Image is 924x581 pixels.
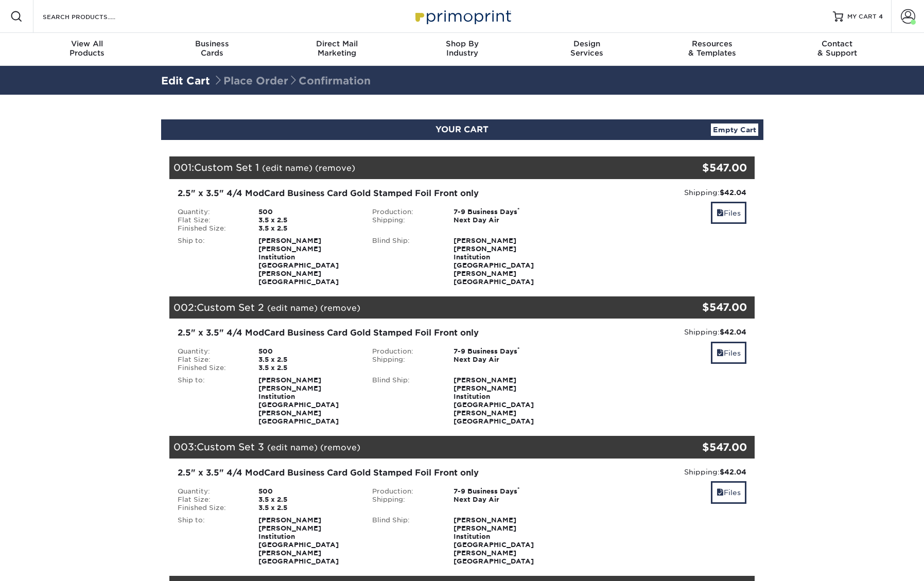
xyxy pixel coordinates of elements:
div: $547.00 [657,439,747,455]
div: Products [25,39,150,58]
span: 4 [879,13,883,20]
strong: [PERSON_NAME] [PERSON_NAME] Institution [GEOGRAPHIC_DATA][PERSON_NAME] [GEOGRAPHIC_DATA] [454,516,534,565]
div: 3.5 x 2.5 [251,504,364,512]
div: 3.5 x 2.5 [251,496,364,504]
div: & Support [775,39,900,58]
a: Contact& Support [775,33,900,66]
span: Custom Set 3 [197,441,264,452]
div: $547.00 [657,160,747,175]
div: Ship to: [170,237,251,286]
div: Shipping: [364,216,446,224]
div: Shipping: [567,327,747,337]
div: Shipping: [567,187,747,198]
span: Business [149,39,274,48]
a: (remove) [320,303,360,313]
a: Files [711,202,746,224]
strong: [PERSON_NAME] [PERSON_NAME] Institution [GEOGRAPHIC_DATA][PERSON_NAME] [GEOGRAPHIC_DATA] [258,237,339,286]
div: Next Day Air [446,356,560,364]
span: Custom Set 1 [194,162,259,173]
a: (edit name) [267,443,318,452]
div: Marketing [274,39,399,58]
a: (edit name) [267,303,318,313]
div: Blind Ship: [364,516,446,566]
div: & Templates [650,39,775,58]
div: Next Day Air [446,216,560,224]
div: Production: [364,487,446,496]
span: View All [25,39,150,48]
a: Edit Cart [161,75,210,87]
div: Production: [364,208,446,216]
a: Files [711,481,746,503]
strong: [PERSON_NAME] [PERSON_NAME] Institution [GEOGRAPHIC_DATA][PERSON_NAME] [GEOGRAPHIC_DATA] [454,237,534,286]
div: Shipping: [364,356,446,364]
a: (edit name) [262,163,312,173]
strong: [PERSON_NAME] [PERSON_NAME] Institution [GEOGRAPHIC_DATA][PERSON_NAME] [GEOGRAPHIC_DATA] [258,376,339,425]
div: 002: [169,296,657,319]
span: Place Order Confirmation [213,75,371,87]
div: 3.5 x 2.5 [251,224,364,233]
div: 500 [251,487,364,496]
span: files [717,209,724,217]
span: files [717,349,724,357]
div: 7-9 Business Days [446,487,560,496]
div: Ship to: [170,376,251,426]
div: Flat Size: [170,356,251,364]
div: Next Day Air [446,496,560,504]
div: Cards [149,39,274,58]
div: Shipping: [364,496,446,504]
div: Quantity: [170,487,251,496]
span: Contact [775,39,900,48]
span: Shop By [399,39,525,48]
div: Finished Size: [170,224,251,233]
div: Flat Size: [170,496,251,504]
a: Resources& Templates [650,33,775,66]
a: BusinessCards [149,33,274,66]
div: Shipping: [567,467,747,477]
a: Shop ByIndustry [399,33,525,66]
img: Primoprint [411,5,514,27]
div: Finished Size: [170,364,251,372]
strong: $42.04 [720,188,746,197]
span: YOUR CART [435,125,489,134]
div: 3.5 x 2.5 [251,216,364,224]
a: View AllProducts [25,33,150,66]
div: Services [525,39,650,58]
a: Direct MailMarketing [274,33,399,66]
div: 2.5" x 3.5" 4/4 ModCard Business Card Gold Stamped Foil Front only [178,187,552,200]
div: 7-9 Business Days [446,208,560,216]
div: 3.5 x 2.5 [251,364,364,372]
div: Blind Ship: [364,376,446,426]
div: Quantity: [170,347,251,356]
span: Resources [650,39,775,48]
div: 3.5 x 2.5 [251,356,364,364]
strong: [PERSON_NAME] [PERSON_NAME] Institution [GEOGRAPHIC_DATA][PERSON_NAME] [GEOGRAPHIC_DATA] [258,516,339,565]
div: Ship to: [170,516,251,566]
div: 500 [251,208,364,216]
a: DesignServices [525,33,650,66]
div: Industry [399,39,525,58]
span: Design [525,39,650,48]
div: 500 [251,347,364,356]
input: SEARCH PRODUCTS..... [42,10,142,23]
span: MY CART [847,12,877,21]
div: 2.5" x 3.5" 4/4 ModCard Business Card Gold Stamped Foil Front only [178,327,552,339]
a: Files [711,342,746,364]
div: 2.5" x 3.5" 4/4 ModCard Business Card Gold Stamped Foil Front only [178,467,552,479]
span: Direct Mail [274,39,399,48]
strong: $42.04 [720,328,746,336]
div: Quantity: [170,208,251,216]
strong: [PERSON_NAME] [PERSON_NAME] Institution [GEOGRAPHIC_DATA][PERSON_NAME] [GEOGRAPHIC_DATA] [454,376,534,425]
div: 001: [169,156,657,179]
div: Flat Size: [170,216,251,224]
div: 003: [169,436,657,459]
div: Production: [364,347,446,356]
div: $547.00 [657,300,747,315]
a: (remove) [320,443,360,452]
div: Blind Ship: [364,237,446,286]
span: files [717,488,724,497]
a: (remove) [315,163,355,173]
span: Custom Set 2 [197,302,264,313]
a: Empty Cart [711,124,758,136]
div: 7-9 Business Days [446,347,560,356]
div: Finished Size: [170,504,251,512]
